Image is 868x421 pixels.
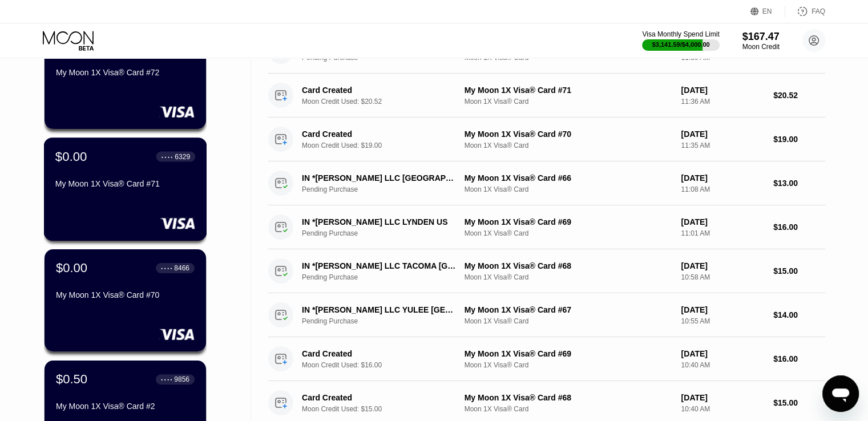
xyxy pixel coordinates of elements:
[750,6,785,17] div: EN
[465,185,672,193] div: Moon 1X Visa® Card
[773,266,825,276] div: $15.00
[302,405,470,413] div: Moon Credit Used: $15.00
[302,185,470,193] div: Pending Purchase
[302,273,470,281] div: Pending Purchase
[773,135,825,144] div: $19.00
[681,86,764,95] div: [DATE]
[762,7,772,15] div: EN
[681,393,764,402] div: [DATE]
[302,129,458,139] div: Card Created
[268,161,825,205] div: IN *[PERSON_NAME] LLC [GEOGRAPHIC_DATA] [GEOGRAPHIC_DATA]Pending PurchaseMy Moon 1X Visa® Card #6...
[465,173,672,183] div: My Moon 1X Visa® Card #66
[161,266,172,270] div: ● ● ● ●
[302,141,470,149] div: Moon Credit Used: $19.00
[56,402,195,411] div: My Moon 1X Visa® Card #2
[302,86,458,95] div: Card Created
[773,310,825,319] div: $14.00
[773,354,825,363] div: $16.00
[681,405,764,413] div: 10:40 AM
[162,155,173,158] div: ● ● ● ●
[465,141,672,149] div: Moon 1X Visa® Card
[812,7,825,15] div: FAQ
[268,118,825,161] div: Card CreatedMoon Credit Used: $19.00My Moon 1X Visa® Card #70Moon 1X Visa® Card[DATE]11:35 AM$19.00
[465,317,672,325] div: Moon 1X Visa® Card
[465,229,672,237] div: Moon 1X Visa® Card
[302,173,458,183] div: IN *[PERSON_NAME] LLC [GEOGRAPHIC_DATA] [GEOGRAPHIC_DATA]
[45,249,206,351] div: $0.00● ● ● ●8466My Moon 1X Visa® Card #70
[56,372,87,387] div: $0.50
[302,349,458,358] div: Card Created
[742,43,780,51] div: Moon Credit
[785,6,825,17] div: FAQ
[465,86,672,95] div: My Moon 1X Visa® Card #71
[681,185,764,193] div: 11:08 AM
[302,229,470,237] div: Pending Purchase
[681,129,764,139] div: [DATE]
[773,222,825,232] div: $16.00
[681,273,764,281] div: 10:58 AM
[465,349,672,358] div: My Moon 1X Visa® Card #69
[161,378,172,381] div: ● ● ● ●
[681,173,764,183] div: [DATE]
[465,273,672,281] div: Moon 1X Visa® Card
[652,41,710,48] div: $3,141.59 / $4,000.00
[681,229,764,237] div: 11:01 AM
[465,361,672,369] div: Moon 1X Visa® Card
[55,179,195,188] div: My Moon 1X Visa® Card #71
[175,152,190,160] div: 6329
[302,305,458,314] div: IN *[PERSON_NAME] LLC YULEE [GEOGRAPHIC_DATA]
[268,74,825,118] div: Card CreatedMoon Credit Used: $20.52My Moon 1X Visa® Card #71Moon 1X Visa® Card[DATE]11:36 AM$20.52
[56,290,195,299] div: My Moon 1X Visa® Card #70
[174,375,189,383] div: 9856
[302,217,458,226] div: IN *[PERSON_NAME] LLC LYNDEN US
[681,261,764,270] div: [DATE]
[773,179,825,188] div: $13.00
[822,375,859,412] iframe: Schaltfläche zum Öffnen des Messaging-Fensters
[268,337,825,381] div: Card CreatedMoon Credit Used: $16.00My Moon 1X Visa® Card #69Moon 1X Visa® Card[DATE]10:40 AM$16.00
[268,293,825,337] div: IN *[PERSON_NAME] LLC YULEE [GEOGRAPHIC_DATA]Pending PurchaseMy Moon 1X Visa® Card #67Moon 1X Vis...
[45,138,206,240] div: $0.00● ● ● ●6329My Moon 1X Visa® Card #71
[681,317,764,325] div: 10:55 AM
[681,349,764,358] div: [DATE]
[681,217,764,226] div: [DATE]
[642,30,719,38] div: Visa Monthly Spend Limit
[773,91,825,100] div: $20.52
[55,149,87,164] div: $0.00
[681,361,764,369] div: 10:40 AM
[465,305,672,314] div: My Moon 1X Visa® Card #67
[268,249,825,293] div: IN *[PERSON_NAME] LLC TACOMA [GEOGRAPHIC_DATA]Pending PurchaseMy Moon 1X Visa® Card #68Moon 1X Vi...
[174,264,189,272] div: 8466
[302,98,470,106] div: Moon Credit Used: $20.52
[465,261,672,270] div: My Moon 1X Visa® Card #68
[302,317,470,325] div: Pending Purchase
[742,31,780,43] div: $167.47
[302,361,470,369] div: Moon Credit Used: $16.00
[642,30,719,51] div: Visa Monthly Spend Limit$3,141.59/$4,000.00
[56,261,87,276] div: $0.00
[465,393,672,402] div: My Moon 1X Visa® Card #68
[465,405,672,413] div: Moon 1X Visa® Card
[45,27,206,129] div: $20.42● ● ● ●9764My Moon 1X Visa® Card #72
[302,261,458,270] div: IN *[PERSON_NAME] LLC TACOMA [GEOGRAPHIC_DATA]
[302,393,458,402] div: Card Created
[465,129,672,139] div: My Moon 1X Visa® Card #70
[681,98,764,106] div: 11:36 AM
[742,31,780,51] div: $167.47Moon Credit
[465,217,672,226] div: My Moon 1X Visa® Card #69
[681,305,764,314] div: [DATE]
[465,98,672,106] div: Moon 1X Visa® Card
[56,68,195,77] div: My Moon 1X Visa® Card #72
[268,205,825,249] div: IN *[PERSON_NAME] LLC LYNDEN USPending PurchaseMy Moon 1X Visa® Card #69Moon 1X Visa® Card[DATE]1...
[681,141,764,149] div: 11:35 AM
[773,398,825,407] div: $15.00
